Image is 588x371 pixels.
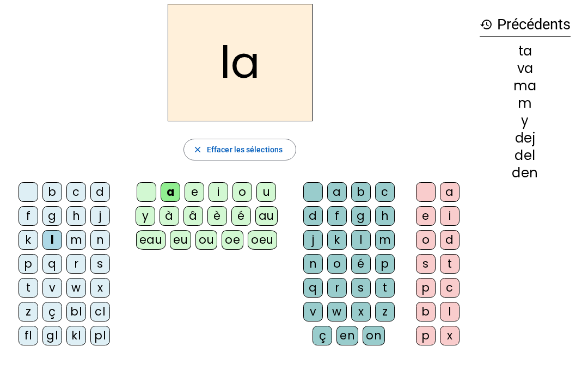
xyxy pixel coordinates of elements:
[66,206,86,226] div: h
[19,230,38,250] div: k
[90,182,110,202] div: d
[440,206,460,226] div: i
[375,230,395,250] div: m
[440,182,460,202] div: a
[66,254,86,274] div: r
[440,230,460,250] div: d
[416,206,436,226] div: e
[90,278,110,298] div: x
[19,254,38,274] div: p
[170,230,191,250] div: eu
[327,278,347,298] div: r
[416,302,436,321] div: b
[90,206,110,226] div: j
[256,182,276,202] div: u
[231,206,251,226] div: é
[351,182,371,202] div: b
[351,302,371,321] div: x
[303,206,323,226] div: d
[375,278,395,298] div: t
[480,18,493,31] mat-icon: history
[440,278,460,298] div: c
[185,182,204,202] div: e
[416,326,436,345] div: p
[303,230,323,250] div: j
[248,230,277,250] div: oeu
[416,254,436,274] div: s
[42,326,62,345] div: gl
[136,230,166,250] div: eau
[351,278,371,298] div: s
[42,206,62,226] div: g
[207,206,227,226] div: è
[440,302,460,321] div: l
[255,206,278,226] div: au
[90,326,110,345] div: pl
[160,206,179,226] div: à
[416,278,436,298] div: p
[480,166,571,180] div: den
[168,4,313,121] h2: la
[222,230,243,250] div: oe
[19,326,38,345] div: fl
[42,182,62,202] div: b
[66,302,86,321] div: bl
[416,230,436,250] div: o
[207,143,283,156] span: Effacer les sélections
[327,230,347,250] div: k
[480,132,571,145] div: dej
[363,326,385,345] div: on
[90,230,110,250] div: n
[351,206,371,226] div: g
[195,230,217,250] div: ou
[66,326,86,345] div: kl
[209,182,228,202] div: i
[327,254,347,274] div: o
[42,230,62,250] div: l
[351,254,371,274] div: é
[193,145,203,154] mat-icon: close
[480,114,571,127] div: y
[327,182,347,202] div: a
[161,182,180,202] div: a
[375,206,395,226] div: h
[303,254,323,274] div: n
[480,13,571,37] h3: Précédents
[375,302,395,321] div: z
[19,302,38,321] div: z
[303,302,323,321] div: v
[336,326,358,345] div: en
[136,206,155,226] div: y
[90,302,110,321] div: cl
[303,278,323,298] div: q
[440,254,460,274] div: t
[66,182,86,202] div: c
[480,62,571,75] div: va
[66,230,86,250] div: m
[19,278,38,298] div: t
[480,79,571,92] div: ma
[375,182,395,202] div: c
[375,254,395,274] div: p
[327,206,347,226] div: f
[66,278,86,298] div: w
[480,45,571,58] div: ta
[232,182,252,202] div: o
[19,206,38,226] div: f
[313,326,332,345] div: ç
[440,326,460,345] div: x
[183,206,203,226] div: â
[480,149,571,162] div: del
[42,278,62,298] div: v
[42,254,62,274] div: q
[327,302,347,321] div: w
[480,97,571,110] div: m
[42,302,62,321] div: ç
[351,230,371,250] div: l
[90,254,110,274] div: s
[183,139,296,160] button: Effacer les sélections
